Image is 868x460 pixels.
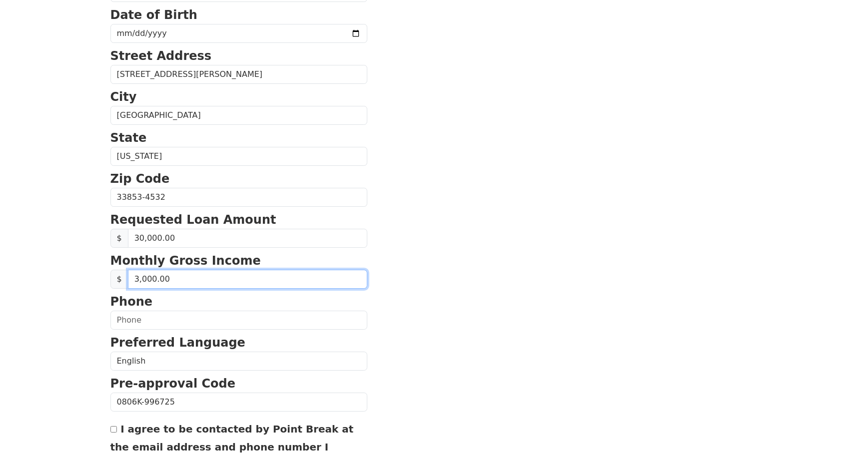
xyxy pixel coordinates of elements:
[110,213,276,227] strong: Requested Loan Amount
[110,131,147,145] strong: State
[110,336,245,350] strong: Preferred Language
[110,311,367,330] input: Phone
[110,270,128,289] span: $
[110,106,367,125] input: City
[110,8,197,22] strong: Date of Birth
[110,49,212,63] strong: Street Address
[110,393,367,412] input: Pre-approval Code
[128,270,367,289] input: Monthly Gross Income
[110,90,137,104] strong: City
[110,295,153,309] strong: Phone
[128,229,367,248] input: Requested Loan Amount
[110,252,367,270] p: Monthly Gross Income
[110,188,367,207] input: Zip Code
[110,229,128,248] span: $
[110,377,236,391] strong: Pre-approval Code
[110,172,170,186] strong: Zip Code
[110,65,367,84] input: Street Address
